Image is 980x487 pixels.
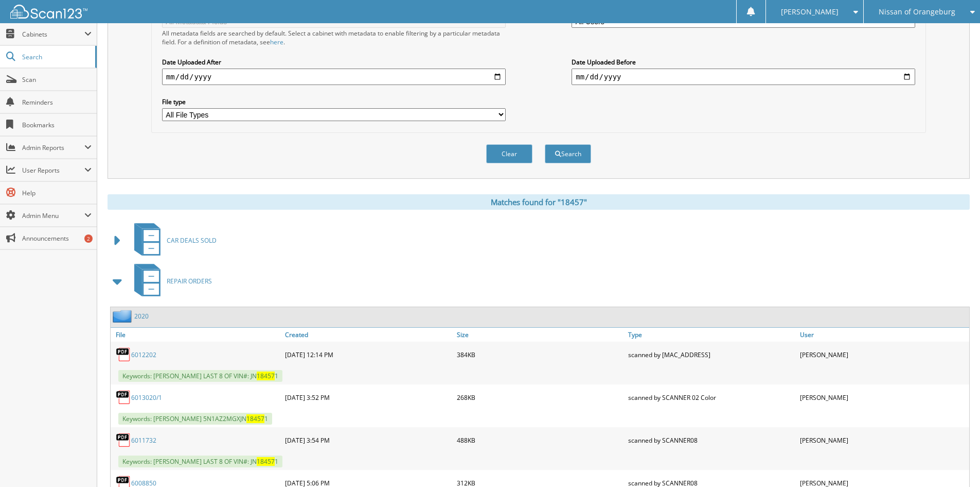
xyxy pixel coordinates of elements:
[22,98,92,107] span: Reminders
[257,457,275,466] span: 18457
[84,234,93,243] div: 2
[118,370,282,382] span: Keywords: [PERSON_NAME] LAST 8 OF VIN#: JN 1
[270,38,283,46] a: here
[116,390,131,405] img: PDF.png
[162,29,506,46] div: All metadata fields are searched by default. Select a cabinet with metadata to enable filtering b...
[22,166,84,175] span: User Reports
[111,328,282,342] a: File
[282,430,454,450] div: [DATE] 3:54 PM
[545,144,591,163] button: Search
[797,430,969,450] div: [PERSON_NAME]
[22,30,84,39] span: Cabinets
[167,277,212,286] span: REPAIR ORDERS
[108,194,970,210] div: Matches found for "18457"
[246,414,264,423] span: 18457
[128,261,212,301] a: REPAIR ORDERS
[162,97,506,106] label: File type
[128,220,217,261] a: CAR DEALS SOLD
[22,53,90,61] span: Search
[113,310,134,323] img: folder2.png
[486,144,532,163] button: Clear
[162,58,506,66] label: Date Uploaded After
[797,344,969,365] div: [PERSON_NAME]
[282,328,454,342] a: Created
[22,75,92,84] span: Scan
[879,9,955,15] span: Nissan of Orangeburg
[22,234,92,243] span: Announcements
[454,328,626,342] a: Size
[116,432,131,448] img: PDF.png
[626,387,797,408] div: scanned by SCANNER 02 Color
[257,372,275,380] span: 18457
[118,413,272,425] span: Keywords: [PERSON_NAME] 5N1AZ2MGXJN 1
[167,236,217,245] span: CAR DEALS SOLD
[454,387,626,408] div: 268KB
[131,436,156,445] a: 6011732
[781,9,839,15] span: [PERSON_NAME]
[797,328,969,342] a: User
[116,347,131,362] img: PDF.png
[626,328,797,342] a: Type
[22,121,92,129] span: Bookmarks
[797,387,969,408] div: [PERSON_NAME]
[131,393,162,402] a: 6013020/1
[162,69,506,85] input: start
[118,456,282,467] span: Keywords: [PERSON_NAME] LAST 8 OF VIN#: JN 1
[626,430,797,450] div: scanned by SCANNER08
[282,387,454,408] div: [DATE] 3:52 PM
[282,344,454,365] div: [DATE] 12:14 PM
[131,350,156,359] a: 6012202
[454,344,626,365] div: 384KB
[572,69,915,85] input: end
[454,430,626,450] div: 488KB
[22,189,92,197] span: Help
[10,5,87,19] img: scan123-logo-white.svg
[572,58,915,66] label: Date Uploaded Before
[134,312,149,321] a: 2020
[22,211,84,220] span: Admin Menu
[22,143,84,152] span: Admin Reports
[626,344,797,365] div: scanned by [MAC_ADDRESS]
